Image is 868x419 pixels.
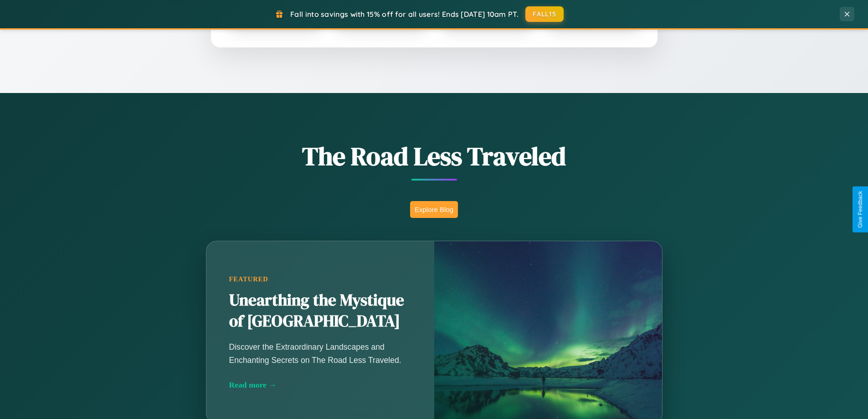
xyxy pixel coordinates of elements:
span: Fall into savings with 15% off for all users! Ends [DATE] 10am PT. [290,10,519,19]
button: Explore Blog [410,201,458,218]
div: Read more → [229,380,411,390]
div: Give Feedback [857,191,863,228]
h1: The Road Less Traveled [161,139,708,174]
div: Featured [229,275,411,283]
p: Discover the Extraordinary Landscapes and Enchanting Secrets on The Road Less Traveled. [229,341,411,366]
button: FALL15 [525,6,564,22]
h2: Unearthing the Mystique of [GEOGRAPHIC_DATA] [229,290,411,332]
